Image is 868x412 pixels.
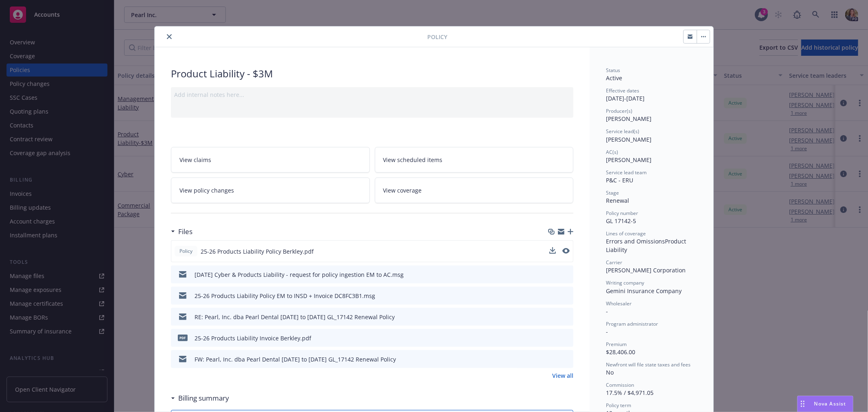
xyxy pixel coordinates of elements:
span: Errors and Omissions [606,237,665,245]
span: Premium [606,341,627,348]
h3: Billing summary [178,393,229,403]
span: [PERSON_NAME] [606,115,652,123]
span: Stage [606,189,619,196]
span: View scheduled items [383,156,443,164]
a: View all [552,371,573,380]
button: close [164,32,174,42]
span: Wholesaler [606,300,632,307]
span: Product Liability [606,237,688,254]
div: [DATE] - [DATE] [606,87,697,103]
span: Effective dates [606,87,639,94]
h3: Files [178,226,192,237]
span: Producer(s) [606,107,632,114]
div: [DATE] Cyber & Products Liability - request for policy ingestion EM to AC.msg [195,270,404,279]
button: preview file [562,247,570,256]
div: RE: Pearl, Inc. dba Pearl Dental [DATE] to [DATE] GL_17142 Renewal Policy [195,313,395,321]
button: download file [550,313,556,321]
span: View claims [179,156,211,164]
span: - [606,307,608,315]
span: Service lead team [606,169,647,176]
span: [PERSON_NAME] Corporation [606,266,686,274]
span: View policy changes [179,186,234,195]
button: download file [550,270,556,279]
div: Add internal notes here... [174,90,570,99]
span: Nova Assist [814,400,846,407]
span: [PERSON_NAME] [606,156,652,164]
span: No [606,368,614,376]
span: - [606,328,608,335]
a: View scheduled items [375,147,574,173]
button: preview file [562,248,570,254]
span: View coverage [383,186,422,195]
div: 25-26 Products Liability Policy EM to INSD + Invoice DC8FC3B1.msg [195,291,375,300]
div: Product Liability - $3M [171,67,573,81]
span: 25-26 Products Liability Policy Berkley.pdf [201,247,314,256]
span: Policy [427,33,447,41]
a: View coverage [375,178,574,203]
span: GL 17142-5 [606,217,636,225]
button: preview file [563,355,570,364]
span: Active [606,74,622,82]
div: FW: Pearl, Inc. dba Pearl Dental [DATE] to [DATE] GL_17142 Renewal Policy [195,355,396,364]
span: Carrier [606,259,622,266]
button: preview file [563,334,570,342]
div: Drag to move [798,396,808,412]
span: Policy [178,248,194,255]
button: download file [549,247,556,254]
span: Renewal [606,197,629,204]
span: 17.5% / $4,971.05 [606,389,654,397]
button: preview file [563,270,570,279]
span: Status [606,67,620,74]
span: $28,406.00 [606,348,635,356]
button: preview file [563,291,570,300]
span: AC(s) [606,149,618,156]
span: Service lead(s) [606,128,639,135]
span: Lines of coverage [606,230,646,237]
span: Writing company [606,279,644,286]
div: 25-26 Products Liability Invoice Berkley.pdf [195,334,311,342]
div: Billing summary [171,393,229,403]
span: pdf [178,335,188,341]
span: Newfront will file state taxes and fees [606,361,691,368]
button: download file [550,355,556,364]
button: Nova Assist [797,396,853,412]
span: Commission [606,381,634,388]
div: Files [171,226,192,237]
a: View policy changes [171,178,370,203]
button: download file [549,247,556,256]
span: Program administrator [606,320,658,327]
span: Gemini Insurance Company [606,287,682,295]
span: P&C - ERU [606,176,633,184]
span: [PERSON_NAME] [606,136,652,143]
button: download file [550,291,556,300]
span: Policy term [606,402,631,409]
button: download file [550,334,556,342]
button: preview file [563,313,570,321]
a: View claims [171,147,370,173]
span: Policy number [606,210,638,217]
